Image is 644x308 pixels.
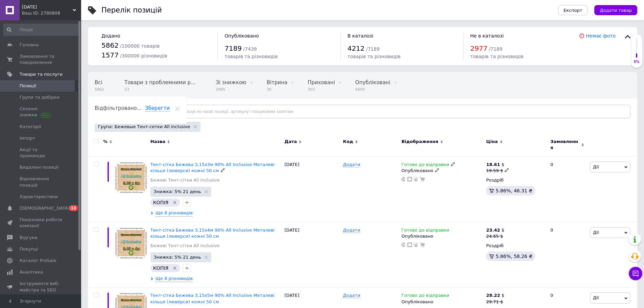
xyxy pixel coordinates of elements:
[401,168,483,174] div: Опубліковано
[115,227,147,259] img: Тент-сетка Бежевая 3,15х4м 90% All Inclusive Металлические кольца (люверсы) каждые 50 см
[95,87,104,92] span: 5862
[224,54,278,59] span: товарів та різновидів
[20,94,59,100] span: Групи та добірки
[486,299,504,305] div: 29.71 $
[401,293,449,300] span: Готово до відправки
[150,293,275,304] a: Тент-сітка Бежева 3,15х5м 90% All Inclusive Металеві кільця (люверси) кожні 50 см
[156,276,193,282] span: Ще 8 різновидів
[489,46,502,52] span: / 7189
[401,139,438,145] span: Відображення
[20,83,36,89] span: Позиції
[355,79,390,86] span: Опубліковані
[486,177,545,183] div: Роздріб
[224,44,242,52] span: 7189
[267,87,287,92] span: 30
[285,139,297,145] span: Дата
[20,194,58,200] span: Характеристики
[593,230,599,235] span: Дії
[172,200,177,205] svg: Видалити мітку
[486,233,504,239] div: 24.65 $
[546,156,588,222] div: 0
[20,147,63,159] span: Акції та промокоди
[22,4,73,10] span: SunDay
[267,79,287,86] span: Вітрина
[20,106,63,118] span: Сезонні знижки
[558,5,588,15] button: Експорт
[20,281,63,293] span: Інструменти веб-майстра та SEO
[20,164,58,170] span: Видалені позиції
[101,51,119,59] span: 1577
[145,105,170,112] span: Зберегти
[546,222,588,287] div: 0
[631,60,642,64] div: 5%
[156,210,193,216] span: Ще 8 різновидів
[20,217,63,229] span: Показники роботи компанії
[470,44,487,52] span: 2977
[154,189,201,194] span: Знижка: 5% 21 день
[486,228,500,233] b: 23.42
[343,293,360,298] span: Додати
[153,265,168,271] span: КОПІЯ
[101,7,162,14] div: Перелік позицій
[348,44,365,52] span: 4212
[470,54,523,59] span: товарів та різновидів
[470,33,504,39] span: Не в каталозі
[101,41,119,49] span: 5862
[486,292,504,299] div: $
[101,33,120,39] span: Додано
[20,235,37,241] span: Відгуки
[20,124,41,130] span: Категорії
[20,176,63,188] span: Відновлення позицій
[486,139,498,145] span: Ціна
[124,87,195,92] span: 23
[115,162,147,194] img: Тент-сетка Бежевая 3,15х3м 90% All Inclusive Металлические кольца (люверсы) каждые 50 см
[20,135,35,141] span: Імпорт
[172,265,177,271] svg: Видалити мітку
[150,243,220,249] a: Бежеві Тент-сітки All inclusive
[120,53,167,58] span: / 300000 різновидів
[224,33,259,39] span: Опубліковано
[343,139,353,145] span: Код
[496,188,532,193] span: 5.86%, 46.31 ₴
[20,71,63,77] span: Товари та послуги
[150,228,275,239] a: Тент-сітка Бежева 3,15х4м 90% All Inclusive Металеві кільця (люверси) кожні 50 см
[594,5,637,15] button: Додати товар
[69,205,78,211] span: 13
[283,156,341,222] div: [DATE]
[20,246,38,252] span: Покупці
[486,293,500,298] b: 28.22
[170,105,630,118] input: Пошук по назві позиції, артикулу і пошуковим запитам
[124,79,195,86] span: Товари з проблемними р...
[486,168,509,174] div: 19.59 $
[120,43,160,49] span: / 100000 товарів
[593,295,599,300] span: Дії
[150,177,220,183] a: Бежеві Тент-сітки All inclusive
[586,33,616,39] a: Немає фото
[564,8,582,13] span: Експорт
[283,222,341,287] div: [DATE]
[593,164,599,169] span: Дії
[153,200,168,205] span: КОПІЯ
[150,162,275,173] a: Тент-сітка Бежева 3,15х3м 90% All Inclusive Металеві кільця (люверси) кожні 50 см
[98,124,190,130] span: Група: Бежевые Тент-сетки All inclusive
[550,139,579,151] span: Замовлення
[486,162,509,168] div: $
[401,162,449,169] span: Готово до відправки
[154,255,201,259] span: Знижка: 5% 21 день
[20,205,70,211] span: [DEMOGRAPHIC_DATA]
[401,228,449,235] span: Готово до відправки
[486,227,504,233] div: $
[486,243,545,249] div: Роздріб
[216,79,246,86] span: Зі знижкою
[216,87,246,92] span: 2985
[348,33,374,39] span: В каталозі
[308,79,335,86] span: Приховані
[629,267,642,280] button: Чат з покупцем
[20,42,39,48] span: Головна
[348,54,401,59] span: товарів та різновидів
[118,72,209,98] div: Товари з проблемними різновидами
[308,87,335,92] span: 203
